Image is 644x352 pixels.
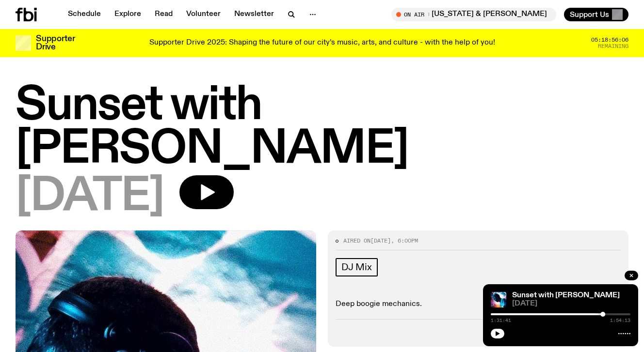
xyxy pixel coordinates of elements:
[391,8,556,21] button: On AirThe Allnighter with [US_STATE] & [PERSON_NAME] °❀⋆.ೃ࿔*:･
[62,8,107,21] a: Schedule
[36,35,75,51] h3: Supporter Drive
[149,39,495,47] p: Supporter Drive 2025: Shaping the future of our city’s music, arts, and culture - with the help o...
[228,8,280,21] a: Newsletter
[564,8,628,21] button: Support Us
[341,262,372,273] span: DJ Mix
[149,8,178,21] a: Read
[591,37,628,43] span: 05:18:56:06
[16,175,164,219] span: [DATE]
[570,10,609,19] span: Support Us
[491,292,506,307] img: Simon Caldwell stands side on, looking downwards. He has headphones on. Behind him is a brightly ...
[512,300,630,307] span: [DATE]
[391,237,418,245] span: , 6:00pm
[336,258,378,276] a: DJ Mix
[512,291,620,299] a: Sunset with [PERSON_NAME]
[370,237,391,245] span: [DATE]
[610,318,630,323] span: 1:54:13
[491,318,511,323] span: 1:31:41
[336,300,621,309] p: Deep boogie mechanics.
[598,44,628,49] span: Remaining
[343,237,370,245] span: Aired on
[109,8,147,21] a: Explore
[180,8,226,21] a: Volunteer
[16,84,628,171] h1: Sunset with [PERSON_NAME]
